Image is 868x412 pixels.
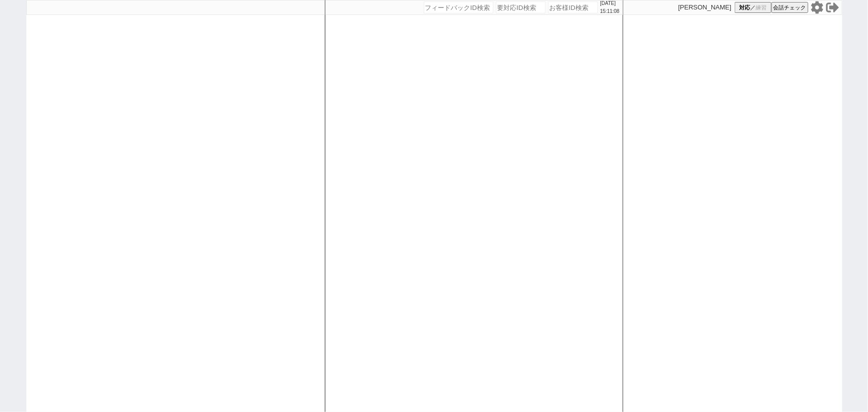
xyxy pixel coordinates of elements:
[600,7,620,15] p: 15:11:08
[735,2,772,13] button: 対応／練習
[424,1,493,13] input: フィードバックID検索
[496,1,546,13] input: 要対応ID検索
[739,4,750,11] span: 対応
[772,2,808,13] button: 会話チェック
[773,4,806,11] span: 会話チェック
[756,4,767,11] span: 練習
[678,3,732,11] p: [PERSON_NAME]
[548,1,598,13] input: お客様ID検索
